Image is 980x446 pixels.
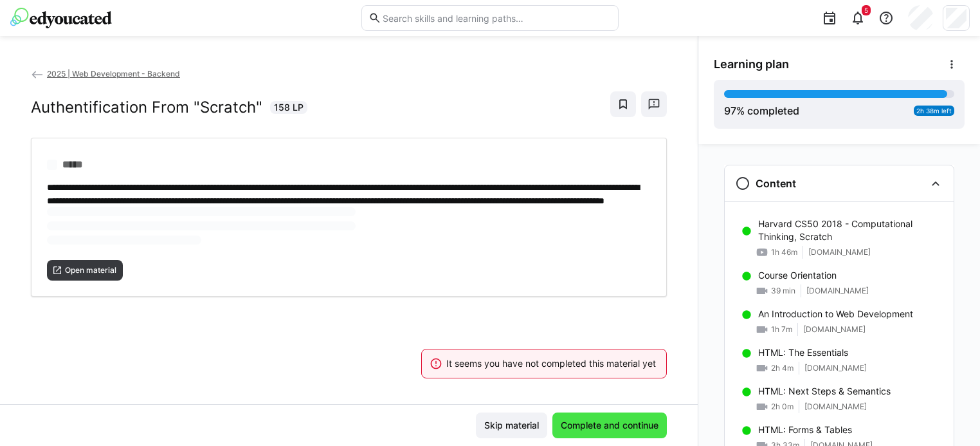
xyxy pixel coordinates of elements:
[758,423,852,436] p: HTML: Forms & Tables
[756,177,796,190] h3: Content
[724,104,736,117] span: 97
[916,107,952,115] span: 2h 38m left
[559,419,660,432] span: Complete and continue
[552,413,667,438] button: Complete and continue
[758,346,848,359] p: HTML: The Essentials
[771,363,794,373] span: 2h 4m
[864,6,868,14] span: 5
[803,324,866,335] span: [DOMAIN_NAME]
[771,402,794,412] span: 2h 0m
[758,218,943,243] p: Harvard CS50 2018 - Computational Thinking, Scratch
[31,69,180,79] a: 2025 | Web Development - Backend
[31,98,262,117] h2: Authentification From "Scratch"
[806,286,869,296] span: [DOMAIN_NAME]
[808,247,871,257] span: [DOMAIN_NAME]
[47,260,123,281] button: Open material
[482,419,541,432] span: Skip material
[804,402,867,412] span: [DOMAIN_NAME]
[771,247,797,257] span: 1h 46m
[758,385,891,398] p: HTML: Next Steps & Semantics
[804,363,867,373] span: [DOMAIN_NAME]
[64,265,118,275] span: Open material
[446,357,656,370] div: It seems you have not completed this material yet
[758,269,837,282] p: Course Orientation
[381,12,612,24] input: Search skills and learning paths…
[724,103,799,118] div: % completed
[771,324,792,335] span: 1h 7m
[274,101,304,114] span: 158 LP
[758,308,913,321] p: An Introduction to Web Development
[714,57,789,71] span: Learning plan
[47,69,180,79] span: 2025 | Web Development - Backend
[476,413,547,438] button: Skip material
[771,286,795,296] span: 39 min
